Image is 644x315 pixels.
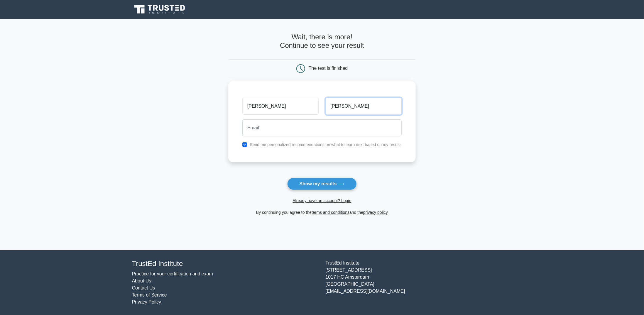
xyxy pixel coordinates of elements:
a: Already have an account? Login [293,198,351,203]
input: First name [242,98,318,115]
input: Last name [326,98,402,115]
a: About Us [132,278,151,283]
div: By continuing you agree to the and the [225,209,419,216]
label: Send me personalized recommendations on what to learn next based on my results [250,142,402,147]
a: Terms of Service [132,292,167,297]
h4: TrustEd Institute [132,260,319,268]
div: TrustEd Institute [STREET_ADDRESS] 1017 HC Amsterdam [GEOGRAPHIC_DATA] [EMAIL_ADDRESS][DOMAIN_NAME] [322,260,516,306]
div: The test is finished [309,66,348,71]
a: Privacy Policy [132,299,161,304]
a: privacy policy [363,210,388,215]
a: Contact Us [132,285,155,290]
a: Practice for your certification and exam [132,271,213,276]
button: Show my results [287,178,356,190]
input: Email [242,119,402,136]
a: terms and conditions [312,210,349,215]
h4: Wait, there is more! Continue to see your result [228,33,416,50]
